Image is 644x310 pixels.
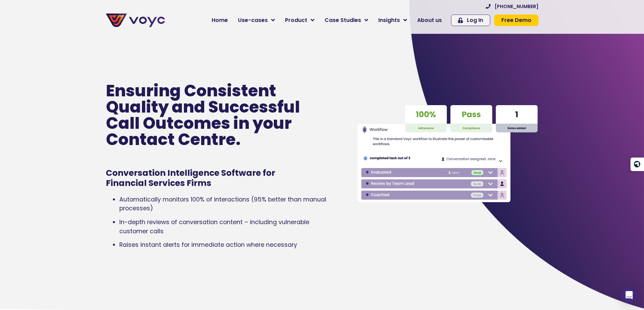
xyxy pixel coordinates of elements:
[119,195,326,212] span: Automatically monitors 100% of interactions (95% better than manual processes)
[417,16,442,24] span: About us
[501,18,531,23] span: Free Demo
[495,4,539,9] span: [PHONE_NUMBER]
[325,16,361,24] span: Case Studies
[106,14,165,27] img: voyc-full-logo
[378,16,400,24] span: Insights
[621,287,637,303] div: Open Intercom Messenger
[238,16,268,24] span: Use-cases
[106,168,303,188] h1: Conversation Intelligence Software for Financial Services Firms
[212,16,228,24] span: Home
[412,14,447,27] a: About us
[285,16,307,24] span: Product
[373,14,412,27] a: Insights
[106,83,317,148] p: Ensuring Consistent Quality and Successful Call Outcomes in your Contact Centre.
[119,218,309,235] span: In-depth reviews of conversation content – including vulnerable customer calls
[467,18,483,23] span: Log In
[494,15,539,26] a: Free Demo
[119,241,297,249] span: Raises instant alerts for immediate action where necessary
[357,103,538,205] img: Voyc interface graphic
[319,14,373,27] a: Case Studies
[233,14,280,27] a: Use-cases
[451,15,490,26] a: Log In
[207,14,233,27] a: Home
[280,14,319,27] a: Product
[486,4,539,9] a: [PHONE_NUMBER]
